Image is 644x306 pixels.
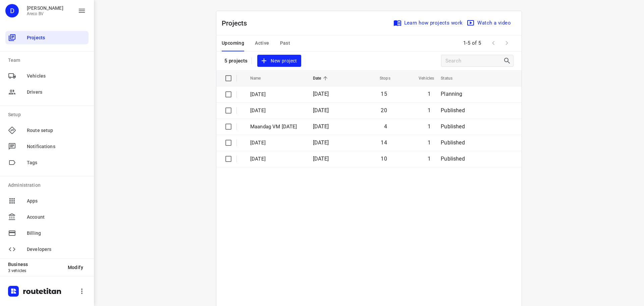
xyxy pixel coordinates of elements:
p: Maandag VM 29 September [250,123,303,131]
div: Projects [5,31,89,44]
span: 1 [428,107,431,114]
span: 20 [381,107,387,114]
p: 5 projects [224,58,248,64]
span: Published [441,107,465,114]
span: Name [250,74,270,82]
p: Administration [8,182,89,189]
span: Status [441,74,461,82]
span: Upcoming [222,39,244,47]
span: Stops [371,74,390,82]
span: 4 [384,123,387,130]
span: Account [27,214,86,221]
p: Projects [222,18,253,28]
span: Tags [27,159,86,166]
span: [DATE] [313,139,329,146]
div: Route setup [5,124,89,137]
p: Woensdag 1 Oktober [250,91,303,98]
span: Published [441,156,465,162]
div: Search [503,57,513,65]
span: Notifications [27,143,86,150]
span: 1 [428,91,431,97]
p: Business [8,262,62,267]
span: Developers [27,246,86,253]
span: Published [441,139,465,146]
p: 3 vehicles [8,268,62,273]
span: [DATE] [313,156,329,162]
span: 1 [428,123,431,130]
p: Team [8,57,89,64]
p: Dinsdag 30 September [250,107,303,115]
p: Woensdag 24 September [250,155,303,163]
div: Developers [5,243,89,256]
span: 10 [381,156,387,162]
span: Previous Page [487,36,500,50]
div: Account [5,210,89,224]
span: Projects [27,34,86,41]
p: Areco BV [27,11,63,16]
span: [DATE] [313,91,329,97]
div: Notifications [5,140,89,153]
span: Apps [27,198,86,205]
div: Vehicles [5,69,89,83]
span: 1-5 of 5 [461,36,484,50]
span: Date [313,74,330,82]
span: Drivers [27,89,86,96]
span: 1 [428,139,431,146]
button: New project [257,55,301,67]
span: Modify [68,265,83,270]
button: Modify [62,261,89,273]
p: Setup [8,111,89,118]
span: Vehicles [27,73,86,80]
span: [DATE] [313,123,329,130]
p: Donderdag 25 September [250,139,303,147]
span: New project [261,57,297,65]
div: D [5,4,19,17]
span: Billing [27,230,86,237]
span: [DATE] [313,107,329,114]
span: Active [255,39,269,47]
span: Vehicles [410,74,434,82]
span: Planning [441,91,462,97]
span: 15 [381,91,387,97]
span: 1 [428,156,431,162]
div: Billing [5,226,89,240]
span: Next Page [500,36,514,50]
p: Didier Evrard [27,5,63,11]
div: Drivers [5,85,89,99]
input: Search projects [445,56,503,66]
div: Tags [5,156,89,169]
span: Published [441,123,465,130]
div: Apps [5,194,89,208]
span: 14 [381,139,387,146]
span: Past [280,39,290,47]
span: Route setup [27,127,86,134]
